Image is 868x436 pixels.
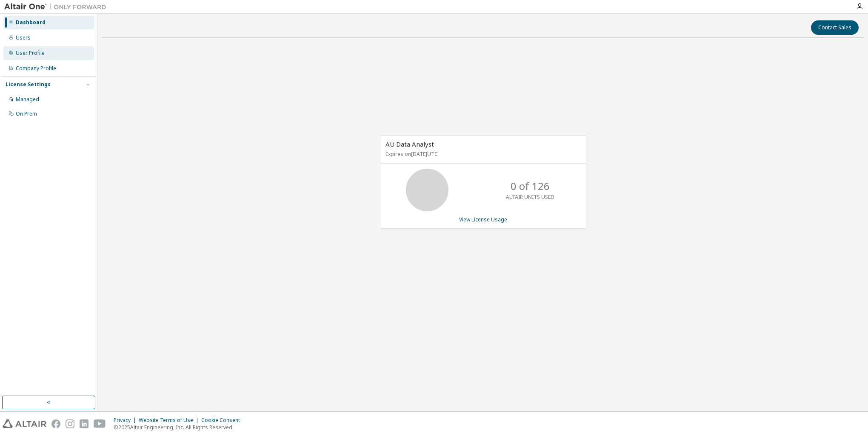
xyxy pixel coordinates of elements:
[16,96,39,103] div: Managed
[114,417,139,424] div: Privacy
[16,50,45,57] div: User Profile
[511,179,550,193] p: 0 of 126
[4,3,111,11] img: Altair One
[201,417,245,424] div: Cookie Consent
[51,419,60,428] img: facebook.svg
[16,65,56,72] div: Company Profile
[385,140,434,148] span: AU Data Analyst
[16,19,46,26] div: Dashboard
[114,424,245,431] p: © 2025 Altair Engineering, Inc. All Rights Reserved.
[94,419,106,428] img: youtube.svg
[811,20,859,35] button: Contact Sales
[16,34,31,41] div: Users
[6,81,51,88] div: License Settings
[80,419,89,428] img: linkedin.svg
[506,193,554,201] p: ALTAIR UNITS USED
[139,417,201,424] div: Website Terms of Use
[16,110,37,117] div: On Prem
[459,216,507,223] a: View License Usage
[3,419,46,428] img: altair_logo.svg
[385,150,579,158] p: Expires on [DATE] UTC
[66,419,74,428] img: instagram.svg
